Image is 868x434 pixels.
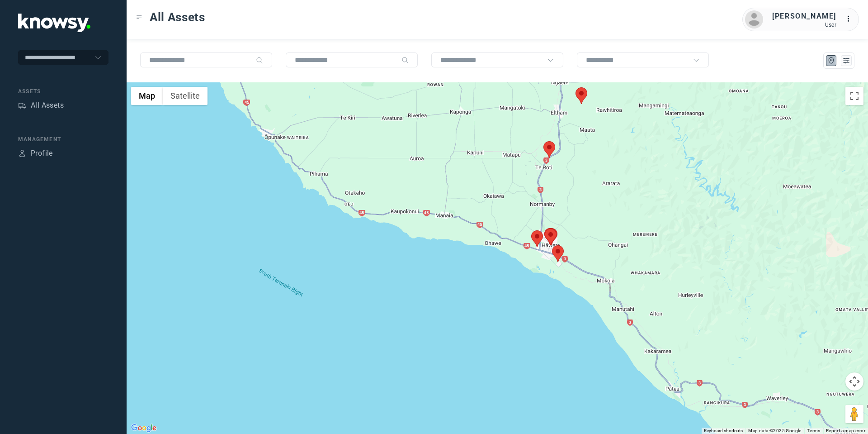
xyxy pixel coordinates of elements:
div: : [845,14,856,26]
div: Search [256,57,263,64]
div: Management [18,135,108,143]
a: Report a map error [826,428,865,433]
div: Profile [31,148,53,159]
div: Assets [18,87,108,95]
div: Toggle Menu [136,14,142,20]
div: List [842,57,850,65]
div: Map [827,57,835,65]
div: Search [401,57,409,64]
span: All Assets [150,9,205,25]
div: Assets [18,101,26,110]
button: Keyboard shortcuts [704,428,743,434]
a: ProfileProfile [18,148,53,159]
div: All Assets [31,100,64,111]
button: Show street map [131,87,163,105]
button: Drag Pegman onto the map to open Street View [845,405,863,423]
div: User [772,22,836,28]
span: Map data ©2025 Google [748,428,801,433]
img: Google [129,422,159,434]
button: Toggle fullscreen view [845,87,863,105]
a: AssetsAll Assets [18,100,64,111]
img: Application Logo [18,14,90,32]
button: Show satellite imagery [163,87,208,105]
div: Profile [18,149,26,157]
button: Map camera controls [845,372,863,391]
a: Open this area in Google Maps (opens a new window) [129,422,159,434]
a: Terms (opens in new tab) [807,428,821,433]
div: : [845,14,856,24]
img: avatar.png [745,10,763,29]
div: [PERSON_NAME] [772,11,836,22]
tspan: ... [846,15,855,22]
